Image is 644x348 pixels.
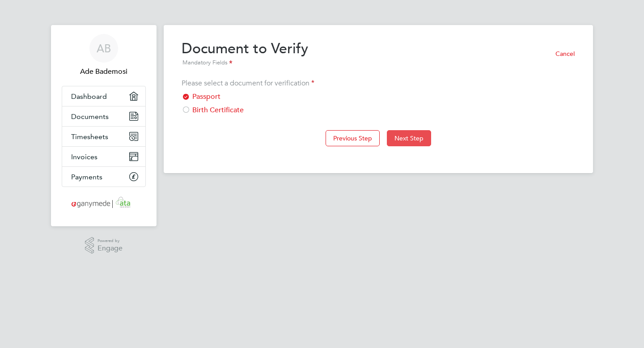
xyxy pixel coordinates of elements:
a: Dashboard [62,86,145,106]
a: Powered byEngage [85,237,123,254]
a: Payments [62,167,145,187]
label: Please select a document for verification [182,79,314,88]
a: ABAde Bademosi [62,34,146,77]
img: ganymedesolutions-logo-retina.png [69,196,139,210]
a: Timesheets [62,127,145,146]
span: Documents [71,112,109,121]
div: Mandatory Fields [182,58,308,68]
h2: Document to Verify [182,39,308,68]
nav: Main navigation [51,25,157,226]
span: Invoices [71,153,97,161]
a: Go to home page [62,196,146,210]
span: Payments [71,173,102,181]
span: Timesheets [71,132,108,141]
button: Next Step [387,130,431,146]
div: Passport [182,92,575,102]
a: Invoices [62,147,145,166]
span: Ade Bademosi [62,66,146,77]
button: Previous Step [326,130,380,146]
div: Birth Certificate [182,106,575,115]
span: Dashboard [71,92,107,101]
a: Documents [62,106,145,126]
span: Engage [97,245,123,252]
span: AB [97,42,111,54]
button: Cancel [548,47,575,61]
span: Powered by [97,237,123,245]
